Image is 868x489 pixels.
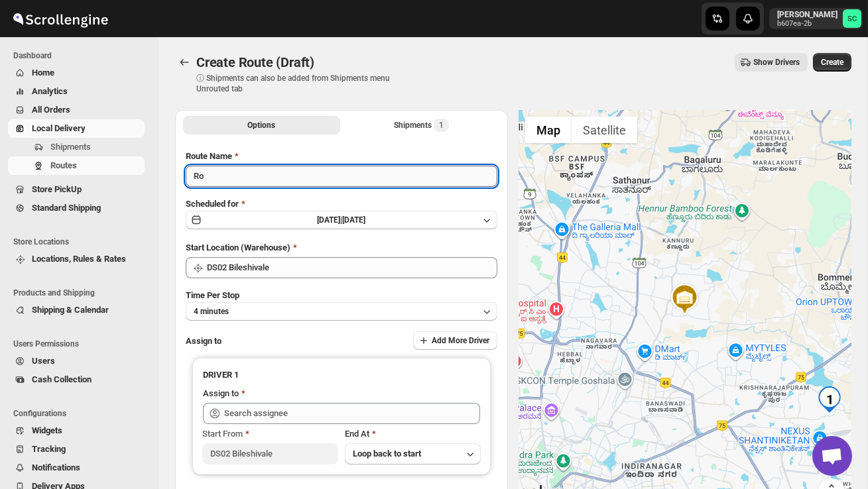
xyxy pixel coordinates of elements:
button: Show Drivers [735,53,808,72]
button: Users [8,352,145,370]
span: Show Drivers [753,57,800,68]
span: Tracking [32,444,66,454]
button: 4 minutes [186,302,497,321]
button: Routes [175,53,194,72]
span: Locations, Rules & Rates [32,254,126,264]
span: 4 minutes [194,306,229,317]
button: All Orders [8,101,145,119]
a: Open chat [812,436,852,476]
span: Start From [202,429,243,439]
span: Standard Shipping [32,203,101,213]
span: Create Route (Draft) [196,54,314,70]
button: Tracking [8,440,145,459]
span: Start Location (Warehouse) [186,243,290,252]
span: Users Permissions [13,339,150,349]
span: Routes [50,160,77,170]
button: All Route Options [183,116,340,135]
button: Analytics [8,82,145,101]
span: 1 [439,120,444,131]
button: Locations, Rules & Rates [8,250,145,268]
span: Notifications [32,462,80,472]
span: All Orders [32,105,70,115]
span: Time Per Stop [186,290,239,300]
button: [DATE]|[DATE] [186,211,497,229]
span: Widgets [32,425,62,435]
div: End At [345,427,481,441]
button: Home [8,64,145,82]
text: SC [847,15,857,23]
img: ScrollEngine [11,2,110,35]
span: Assign to [186,336,221,346]
span: Loop back to start [353,449,421,459]
div: Assign to [203,387,239,400]
span: Shipments [50,142,91,152]
div: 1 [816,386,843,413]
button: Shipments [8,138,145,156]
button: Widgets [8,421,145,440]
button: Create [813,53,851,72]
span: Sanjay chetri [843,9,861,28]
span: Store Locations [13,237,150,247]
p: b607ea-2b [777,20,837,28]
button: Notifications [8,459,145,477]
button: User menu [769,8,863,29]
span: Users [32,356,55,366]
span: Configurations [13,408,150,419]
span: Local Delivery [32,123,86,133]
div: Shipments [394,119,449,132]
input: Eg: Bengaluru Route [186,166,497,187]
span: Home [32,68,54,78]
span: Products and Shipping [13,288,150,298]
button: Loop back to start [345,443,481,464]
span: Cash Collection [32,374,92,384]
span: Shipping & Calendar [32,305,109,315]
button: Add More Driver [413,331,497,350]
button: Show satellite imagery [572,117,637,143]
p: [PERSON_NAME] [777,9,837,20]
span: [DATE] | [318,215,343,225]
span: Store PickUp [32,184,82,194]
span: [DATE] [343,215,366,225]
h3: DRIVER 1 [203,368,480,382]
span: Create [821,57,843,68]
input: Search assignee [224,403,480,424]
p: ⓘ Shipments can also be added from Shipments menu Unrouted tab [196,73,405,94]
button: Selected Shipments [343,116,500,135]
button: Cash Collection [8,370,145,389]
span: Route Name [186,151,232,161]
button: Show street map [525,117,572,143]
span: Scheduled for [186,199,239,209]
button: Routes [8,156,145,175]
span: Analytics [32,86,68,96]
span: Add More Driver [432,335,489,346]
button: Shipping & Calendar [8,301,145,319]
span: Dashboard [13,50,150,61]
span: Options [248,120,276,131]
input: Search location [207,257,497,278]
